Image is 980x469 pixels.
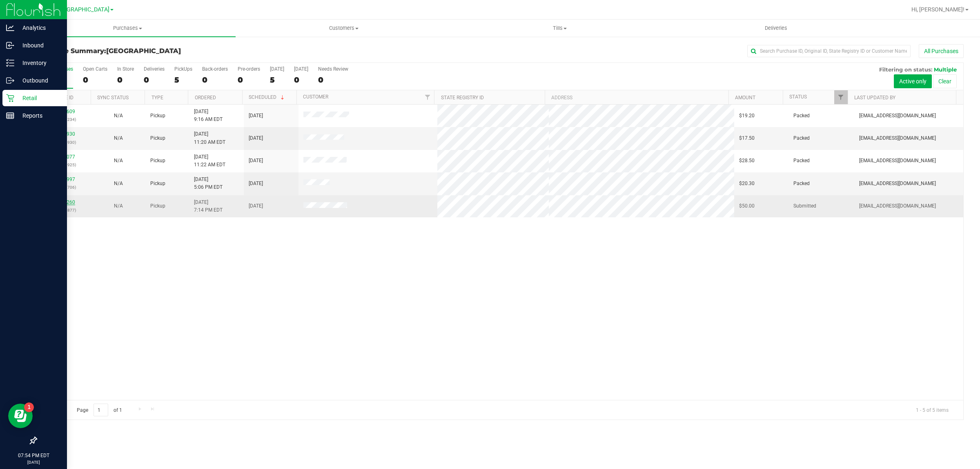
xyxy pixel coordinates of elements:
th: Address [545,90,728,105]
span: [DATE] 11:20 AM EDT [194,130,225,146]
span: Multiple [934,66,957,73]
button: Active only [894,74,932,88]
p: Inventory [14,58,63,68]
p: [DATE] [4,459,63,465]
a: 11973077 [52,154,75,160]
a: Customer [303,94,328,100]
span: Pickup [150,134,165,142]
div: 0 [294,75,308,85]
button: N/A [114,157,123,165]
inline-svg: Retail [6,94,14,102]
a: Purchases [20,20,236,37]
span: $50.00 [739,202,755,210]
span: Packed [793,180,810,188]
a: Scheduled [249,94,286,100]
div: 0 [238,75,260,85]
span: $19.20 [739,112,755,120]
span: [EMAIL_ADDRESS][DOMAIN_NAME] [859,180,936,188]
a: Tills [452,20,668,37]
span: Deliveries [754,25,798,32]
a: Status [789,94,807,100]
span: [DATE] 7:14 PM EDT [194,199,223,214]
div: Deliveries [144,66,165,72]
div: 0 [117,75,134,85]
span: [DATE] [249,134,263,142]
span: [DATE] 5:06 PM EDT [194,176,223,191]
div: [DATE] [270,66,284,72]
div: 5 [270,75,284,85]
span: Purchases [20,25,236,32]
span: [GEOGRAPHIC_DATA] [106,47,181,55]
span: [GEOGRAPHIC_DATA] [53,6,109,13]
span: [EMAIL_ADDRESS][DOMAIN_NAME] [859,134,936,142]
span: [EMAIL_ADDRESS][DOMAIN_NAME] [859,112,936,120]
button: All Purchases [919,44,964,58]
span: Pickup [150,157,165,165]
h3: Purchase Summary: [36,47,345,55]
div: 0 [144,75,165,85]
a: Type [151,95,163,100]
div: Pre-orders [238,66,260,72]
inline-svg: Inbound [6,41,14,49]
button: N/A [114,180,123,188]
a: Filter [834,90,848,104]
a: Customers [236,20,452,37]
span: Pickup [150,202,165,210]
a: Deliveries [668,20,884,37]
div: PickUps [174,66,192,72]
inline-svg: Reports [6,112,14,120]
span: [DATE] 9:16 AM EDT [194,108,223,123]
div: [DATE] [294,66,308,72]
span: Hi, [PERSON_NAME]! [911,6,964,13]
a: 11975997 [52,176,75,182]
span: Filtering on status: [879,66,932,73]
button: Clear [933,74,957,88]
span: Not Applicable [114,181,123,186]
p: Outbound [14,76,63,85]
span: Submitted [793,202,816,210]
span: Page of 1 [70,404,129,416]
iframe: Resource center [8,404,33,428]
div: Back-orders [202,66,228,72]
span: Tills [452,25,667,32]
span: Not Applicable [114,158,123,163]
p: Analytics [14,23,63,33]
a: State Registry ID [441,95,484,100]
a: 11977260 [52,199,75,205]
span: Not Applicable [114,135,123,141]
span: Packed [793,134,810,142]
a: Amount [735,95,755,100]
iframe: Resource center unread badge [24,402,34,412]
inline-svg: Outbound [6,76,14,85]
a: 11971609 [52,109,75,114]
div: 5 [174,75,192,85]
a: Ordered [195,95,216,100]
span: Customers [236,25,451,32]
p: Retail [14,93,63,103]
span: Pickup [150,180,165,188]
span: [DATE] [249,202,263,210]
span: Pickup [150,112,165,120]
span: [DATE] [249,157,263,165]
p: Reports [14,111,63,121]
span: [DATE] [249,112,263,120]
span: [DATE] [249,180,263,188]
span: $28.50 [739,157,755,165]
inline-svg: Analytics [6,24,14,32]
div: 0 [318,75,348,85]
div: In Store [117,66,134,72]
div: Open Carts [83,66,107,72]
a: 11972930 [52,131,75,137]
button: N/A [114,202,123,210]
span: Packed [793,112,810,120]
span: $20.30 [739,180,755,188]
div: 0 [83,75,107,85]
span: [DATE] 11:22 AM EDT [194,153,225,169]
input: 1 [94,404,108,416]
inline-svg: Inventory [6,59,14,67]
a: Filter [421,90,434,104]
span: Not Applicable [114,203,123,209]
span: Not Applicable [114,113,123,118]
p: 07:54 PM EDT [4,452,63,459]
